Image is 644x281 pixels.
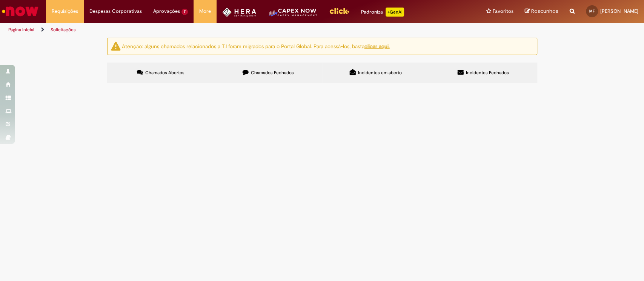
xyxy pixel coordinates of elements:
[361,8,404,17] div: Padroniza
[8,27,34,33] a: Página inicial
[51,27,76,33] a: Solicitações
[6,23,424,37] ul: Trilhas de página
[267,8,318,23] img: CapexLogo5.png
[251,70,294,76] span: Chamados Fechados
[145,70,184,76] span: Chamados Abertos
[386,8,404,17] p: +GenAi
[358,70,402,76] span: Incidentes em aberto
[466,70,509,76] span: Incidentes Fechados
[122,43,390,49] ng-bind-html: Atenção: alguns chamados relacionados a T.I foram migrados para o Portal Global. Para acessá-los,...
[329,5,349,17] img: click_logo_yellow_360x200.png
[531,8,558,15] span: Rascunhos
[89,8,142,15] span: Despesas Corporativas
[525,8,558,15] a: Rascunhos
[181,9,188,15] span: 7
[493,8,513,15] span: Favoritos
[153,8,180,15] span: Aprovações
[199,8,211,15] span: More
[222,8,257,17] img: HeraLogo.png
[364,43,390,49] a: clicar aqui.
[589,9,595,14] span: MF
[52,8,78,15] span: Requisições
[1,4,40,19] img: ServiceNow
[600,8,638,14] span: [PERSON_NAME]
